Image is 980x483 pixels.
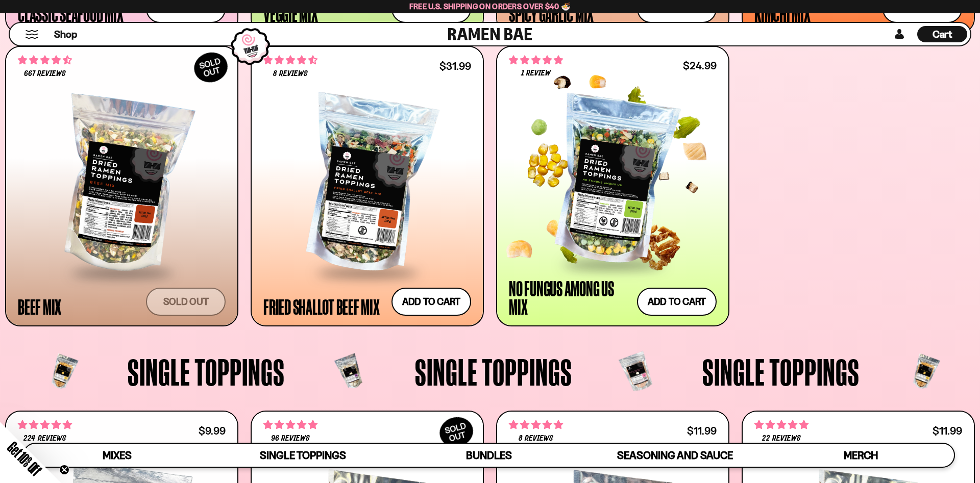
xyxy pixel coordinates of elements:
a: Cart [917,23,967,45]
span: 1 review [521,69,551,78]
div: $31.99 [439,61,471,71]
span: Mixes [103,449,132,462]
div: $11.99 [687,426,717,436]
span: Single Toppings [260,449,346,462]
div: Fried Shallot Beef Mix [263,297,380,316]
span: 4.75 stars [509,418,563,431]
div: No Fungus Among Us Mix [509,279,632,316]
a: Shop [54,26,77,42]
div: $24.99 [683,61,717,70]
a: Seasoning and Sauce [582,444,768,467]
a: Mixes [24,444,210,467]
span: Single Toppings [415,353,572,391]
a: Merch [768,444,954,467]
a: SOLDOUT 4.64 stars 667 reviews Beef Mix Sold out [5,46,238,326]
span: Merch [844,449,878,462]
span: 5.00 stars [509,54,563,67]
a: Single Toppings [210,444,396,467]
span: Get 10% Off [5,439,44,478]
span: 667 reviews [24,70,66,78]
span: 4.90 stars [263,418,317,431]
a: 4.62 stars 8 reviews $31.99 Fried Shallot Beef Mix Add to cart [251,46,484,326]
span: 4.62 stars [263,54,317,67]
span: Single Toppings [128,353,285,391]
button: Close teaser [59,465,69,475]
span: 4.64 stars [18,54,72,67]
a: Bundles [396,444,582,467]
span: Single Toppings [702,353,860,391]
span: Bundles [466,449,512,462]
span: 8 reviews [519,435,553,443]
span: 8 reviews [273,70,308,78]
span: 96 reviews [271,435,310,443]
span: 224 reviews [23,435,66,443]
button: Mobile Menu Trigger [25,30,39,39]
div: Beef Mix [18,297,61,316]
div: $11.99 [933,426,962,436]
span: 4.76 stars [18,418,72,431]
span: 4.86 stars [754,418,808,431]
button: Add to cart [637,288,717,316]
span: Cart [933,28,952,40]
div: $9.99 [199,426,226,436]
span: Shop [54,28,77,41]
span: 22 reviews [762,435,801,443]
div: SOLD OUT [434,412,478,452]
span: Free U.S. Shipping on Orders over $40 🍜 [409,2,571,11]
div: SOLD OUT [189,47,233,88]
button: Add to cart [391,288,471,316]
span: Seasoning and Sauce [617,449,733,462]
a: 5.00 stars 1 review $24.99 No Fungus Among Us Mix Add to cart [496,46,729,326]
